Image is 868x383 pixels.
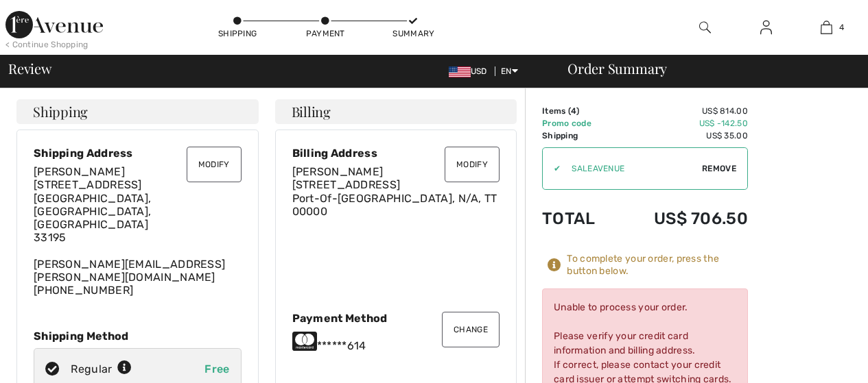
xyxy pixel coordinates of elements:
span: Billing [292,105,331,119]
input: Promo code [561,148,702,189]
button: Modify [445,147,500,182]
td: Promo code [542,117,616,129]
div: [PERSON_NAME][EMAIL_ADDRESS][PERSON_NAME][DOMAIN_NAME] [PHONE_NUMBER] [34,165,242,297]
a: Sign In [749,19,783,36]
td: US$ -142.50 [616,117,748,129]
td: Items ( ) [542,105,616,117]
div: Payment [305,27,346,40]
span: Remove [702,162,736,175]
div: To complete your order, press the button below. [567,253,748,277]
span: [PERSON_NAME] [34,165,125,178]
div: Order Summary [551,62,860,75]
span: [STREET_ADDRESS] [GEOGRAPHIC_DATA], [GEOGRAPHIC_DATA], [GEOGRAPHIC_DATA] 33195 [34,178,151,244]
td: Total [542,195,616,242]
img: search the website [699,19,711,36]
span: Review [8,62,51,75]
img: My Bag [821,19,832,36]
td: Shipping [542,129,616,142]
div: Shipping Address [34,147,242,160]
td: US$ 814.00 [616,105,748,117]
td: US$ 35.00 [616,129,748,142]
div: Shipping [217,27,258,40]
span: Free [204,362,229,375]
img: US Dollar [449,66,471,77]
div: ✔ [543,162,561,175]
img: 1ère Avenue [5,11,103,38]
span: USD [449,66,493,76]
span: 4 [839,21,844,34]
img: My Info [760,19,772,36]
div: Regular [71,361,132,378]
button: Change [442,312,500,347]
a: 4 [797,19,856,36]
div: Summary [392,27,434,40]
span: Shipping [33,105,88,119]
div: Payment Method [292,312,500,325]
span: EN [501,66,518,76]
span: 4 [571,106,576,116]
div: < Continue Shopping [5,38,89,51]
div: Shipping Method [34,330,242,343]
span: [PERSON_NAME] [292,165,384,178]
span: [STREET_ADDRESS] Port-Of-[GEOGRAPHIC_DATA], N/A, TT 00000 [292,178,497,217]
button: Modify [187,147,242,182]
td: US$ 706.50 [616,195,748,242]
div: Billing Address [292,147,500,160]
iframe: Opens a widget where you can chat to one of our agents [781,342,854,376]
